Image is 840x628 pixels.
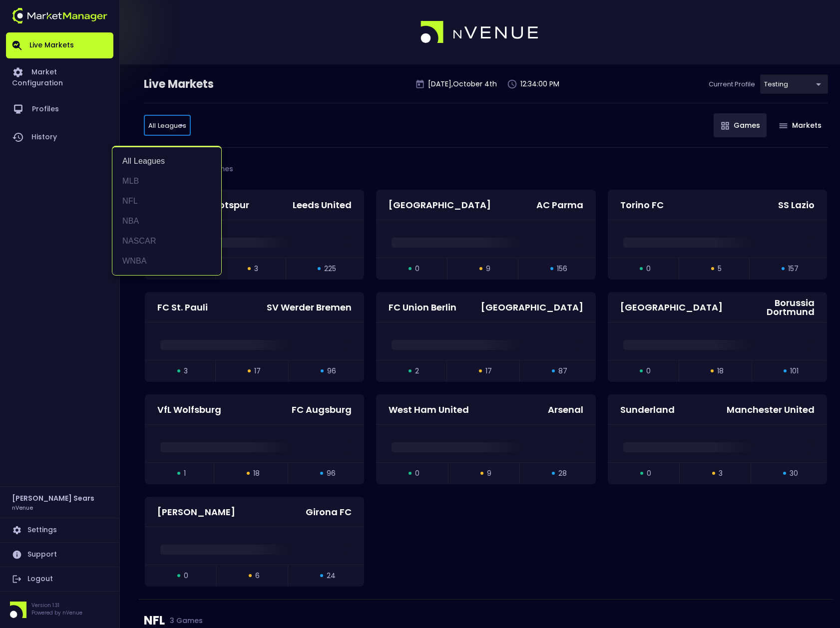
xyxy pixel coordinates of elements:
[112,211,221,231] li: NBA
[112,171,221,191] li: MLB
[112,231,221,251] li: NASCAR
[112,191,221,211] li: NFL
[112,151,221,171] li: All Leagues
[112,251,221,271] li: WNBA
